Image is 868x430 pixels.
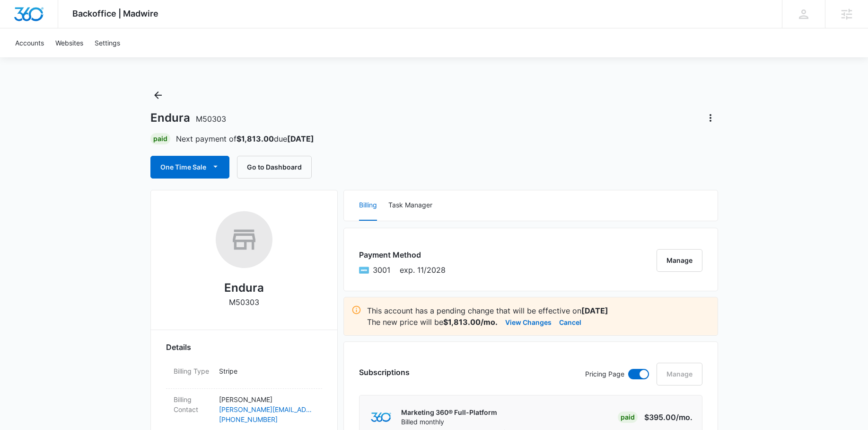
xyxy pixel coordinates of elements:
div: Paid [150,133,170,144]
strong: $1,813.00 [237,134,274,143]
div: Billing TypeStripe [166,360,322,389]
dt: Billing Type [174,366,211,376]
p: Billed monthly [401,417,497,427]
p: M50303 [229,296,259,308]
button: Actions [703,110,718,125]
h2: Endura [224,279,264,296]
a: Websites [50,28,89,57]
p: Stripe [219,366,315,376]
button: View Changes [505,316,552,328]
p: [PERSON_NAME] [219,394,315,404]
a: Accounts [9,28,50,57]
button: One Time Sale [150,156,229,179]
p: $395.00 [644,412,693,423]
h3: Payment Method [359,249,446,260]
div: Paid [618,412,638,423]
button: Manage [657,249,702,272]
p: Pricing Page [585,369,624,379]
strong: [DATE] [581,306,608,315]
span: Details [166,341,191,353]
button: Back [150,88,166,103]
span: American Express ending with [373,264,390,276]
p: Next payment of due [176,133,314,144]
span: exp. 11/2028 [400,264,446,276]
span: Backoffice | Madwire [72,9,158,18]
span: /mo. [676,412,693,422]
p: This account has a pending change that will be effective on [367,305,710,316]
button: Task Manager [388,190,432,221]
a: [PERSON_NAME][EMAIL_ADDRESS][DOMAIN_NAME] [219,404,315,414]
button: Billing [359,190,377,221]
h1: Endura [150,111,226,125]
button: Cancel [559,316,581,328]
a: [PHONE_NUMBER] [219,414,315,424]
h3: Subscriptions [359,367,410,378]
p: Marketing 360® Full-Platform [401,408,497,417]
a: Settings [89,28,126,57]
img: marketing360Logo [371,412,391,422]
strong: $1,813.00/mo. [443,317,498,327]
p: The new price will be [367,316,498,328]
dt: Billing Contact [174,394,211,414]
span: M50303 [196,114,226,124]
button: Go to Dashboard [237,156,312,179]
strong: [DATE] [287,134,314,143]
